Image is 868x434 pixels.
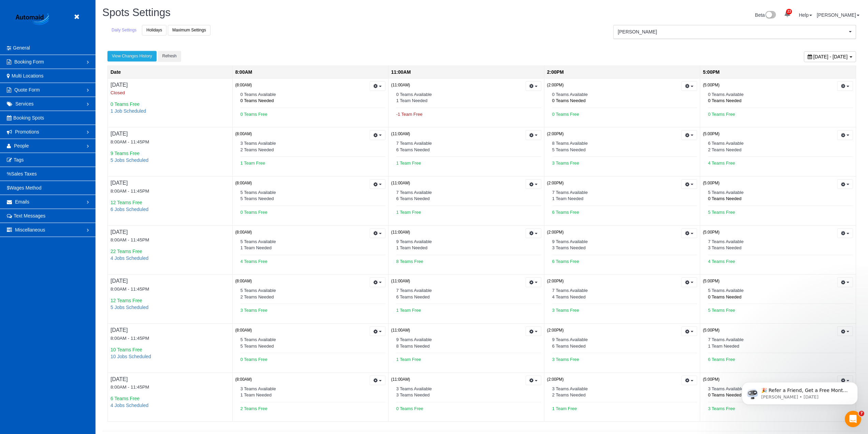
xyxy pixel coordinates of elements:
a: [DATE] [111,327,128,333]
a: 7 Teams Available [708,337,744,342]
span: 1 Team Free [396,308,421,313]
a: 9 Teams Available [396,337,432,342]
span: Tags [14,157,24,163]
small: (11:00AM) [391,131,410,136]
span: 4 Teams Free [708,160,735,166]
span: 1 Team Free [396,160,421,166]
a: 3 Teams Available [396,386,432,391]
span: Promotions [15,129,39,135]
a: 7 Teams Available [396,190,432,195]
small: (2:00PM) [547,83,564,87]
span: 0 Teams Free [552,112,579,117]
span: 0 Teams Needed [708,98,741,103]
span: 22 Teams Free [111,249,142,254]
a: 6 Teams Needed [396,147,430,152]
iframe: Intercom live chat [845,411,861,427]
button: View Changes History [107,51,157,61]
span: 0 Teams Free [240,357,267,362]
a: Maximum Settings [168,25,210,36]
span: 1 Team Free [396,210,421,215]
small: (5:00PM) [703,83,720,87]
a: [DATE] [111,131,128,137]
a: 5 Teams Available [240,239,276,244]
a: 6 Teams Available [708,141,744,146]
span: 0 Teams Free [708,112,735,117]
small: (8:00AM) [235,131,252,136]
span: 4 Teams Free [708,259,735,264]
a: 7 Teams Available [552,190,588,195]
span: 0 Teams Needed [708,392,741,397]
a: 7 Teams Available [552,288,588,293]
small: (11:00AM) [391,230,410,235]
span: 0 Teams Needed [708,294,741,299]
a: 3 Teams Available [552,386,588,391]
span: 3 Teams Free [552,160,579,166]
span: 0 Teams Free [396,406,423,411]
span: 1 Team Free [552,406,577,411]
a: Holidays [142,25,166,36]
span: People [14,143,29,149]
a: 23 [781,7,794,22]
span: 1 Team Free [396,357,421,362]
a: 3 Teams Available [240,141,276,146]
small: (5:00PM) [703,377,720,382]
span: 7 [859,411,864,416]
a: 2 Teams Needed [240,147,274,152]
small: (8:00AM) [235,230,252,235]
a: 1 Team Needed [240,245,272,250]
small: (8:00AM) [235,377,252,382]
a: 4 Jobs Scheduled [111,403,148,408]
a: 7 Teams Available [396,288,432,293]
a: 3 Teams Needed [708,245,741,250]
a: 8:00AM - 11:45PM [111,139,149,144]
span: 0 Teams Needed [708,196,741,201]
small: (2:00PM) [547,181,564,185]
a: 0 Teams Available [708,92,744,97]
a: 5 Teams Available [708,190,744,195]
span: 5 Teams Free [708,308,735,313]
button: Refresh [158,51,181,61]
a: 10 Jobs Scheduled [111,354,151,359]
span: [PERSON_NAME] [618,28,847,35]
a: 8 Teams Available [552,141,588,146]
a: [DATE] [111,82,128,88]
small: (5:00PM) [703,328,720,333]
a: 5 Teams Needed [552,147,586,152]
small: (8:00AM) [235,328,252,333]
a: 7 Teams Available [396,141,432,146]
small: (2:00PM) [547,230,564,235]
a: 6 Teams Needed [396,294,430,299]
a: 8:00AM - 11:45PM [111,336,149,341]
a: 2 Teams Needed [708,147,741,152]
td: 2:00PM [544,66,700,78]
small: (11:00AM) [391,181,410,185]
a: [DATE] [111,376,128,382]
a: 9 Teams Available [552,239,588,244]
span: 3 Teams Free [552,357,579,362]
td: 11:00AM [388,66,544,78]
span: 2 Teams Free [240,406,267,411]
img: New interface [765,11,776,20]
a: 8 Teams Needed [396,344,430,349]
a: [DATE] [111,278,128,284]
span: Miscellaneous [15,227,45,233]
a: Help [799,12,812,18]
a: 1 Team Needed [708,344,739,349]
small: (11:00AM) [391,377,410,382]
span: 1 Team Free [240,160,265,166]
span: Spots Settings [102,6,171,18]
a: 2 Teams Needed [552,392,586,397]
span: 5 Teams Free [708,210,735,215]
a: 1 Team Needed [396,245,428,250]
ol: Everett [613,25,856,39]
a: [PERSON_NAME] [817,12,859,18]
span: 0 Teams Free [240,112,267,117]
small: (5:00PM) [703,131,720,136]
small: (2:00PM) [547,131,564,136]
a: 0 Teams Available [552,92,588,97]
a: 5 Teams Available [708,288,744,293]
a: 3 Teams Available [708,386,744,391]
span: Multi Locations [12,73,43,79]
